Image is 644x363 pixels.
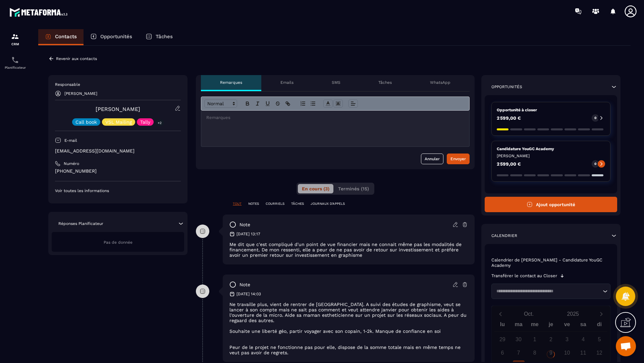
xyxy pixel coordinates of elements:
[491,84,522,89] p: Opportunités
[64,91,97,96] p: [PERSON_NAME]
[494,288,601,295] input: Search for option
[491,257,610,268] p: Calendrier de [PERSON_NAME] - Candidature YouGC Academy
[594,116,596,120] p: 0
[220,80,242,85] p: Remarques
[105,120,132,124] p: VSL Mailing
[229,302,468,323] p: Ne travaille plus, vient de rentrer de [GEOGRAPHIC_DATA]. A suivi des études de graphisme, veut s...
[447,154,470,164] button: Envoyer
[266,201,284,206] p: COURRIELS
[239,222,250,228] p: note
[497,107,605,113] p: Opportunité à closer
[100,34,132,40] p: Opportunités
[11,33,19,41] img: formation
[311,201,345,206] p: JOURNAUX D'APPELS
[239,282,250,288] p: note
[302,186,329,191] span: En cours (3)
[430,80,450,85] p: WhatsApp
[2,51,29,74] a: schedulerschedulerPlanificateur
[56,56,97,61] p: Revenir aux contacts
[2,42,29,46] p: CRM
[139,29,179,45] a: Tâches
[140,120,150,124] p: Tally
[229,328,468,334] p: Souhaite une liberté géo, partir voyager avec son copain, 1-2k. Manque de confiance en soi
[96,106,140,112] a: [PERSON_NAME]
[236,231,260,237] p: [DATE] 13:17
[497,146,605,152] p: Candidature YouGC Academy
[58,221,103,226] p: Réponses Planificateur
[236,291,261,297] p: [DATE] 14:03
[55,148,181,154] p: [EMAIL_ADDRESS][DOMAIN_NAME]
[156,34,173,40] p: Tâches
[55,34,77,40] p: Contacts
[332,80,340,85] p: SMS
[485,197,617,212] button: Ajout opportunité
[38,29,84,45] a: Contacts
[378,80,392,85] p: Tâches
[497,153,605,159] p: [PERSON_NAME]
[55,168,181,174] p: [PHONE_NUMBER]
[421,154,443,164] button: Annuler
[2,66,29,69] p: Planificateur
[64,138,77,143] p: E-mail
[2,27,29,51] a: formationformationCRM
[298,184,333,193] button: En cours (3)
[248,201,259,206] p: NOTES
[55,82,181,87] p: Responsable
[229,242,468,258] p: Me dit que c'est compliqué d'un point de vue financier mais ne connait même pas les modalités de ...
[9,6,70,18] img: logo
[338,186,369,191] span: Terminés (15)
[84,29,139,45] a: Opportunités
[233,201,241,206] p: TOUT
[334,184,373,193] button: Terminés (15)
[491,233,517,238] p: Calendrier
[491,284,610,299] div: Search for option
[104,240,132,245] span: Pas de donnée
[75,120,97,124] p: Call book
[616,336,636,356] div: Ouvrir le chat
[497,116,521,120] p: 2 599,00 €
[491,273,557,279] p: Transférer le contact au Closer
[594,162,596,166] p: 0
[497,162,521,166] p: 2 599,00 €
[450,156,466,162] div: Envoyer
[280,80,293,85] p: Emails
[64,161,79,166] p: Numéro
[229,345,468,355] p: Peur de le projet ne fonctionne pas pour elle, dispose de la somme totale mais en même temps ne v...
[55,188,181,193] p: Voir toutes les informations
[11,56,19,64] img: scheduler
[291,201,304,206] p: TÂCHES
[155,119,164,126] p: +2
